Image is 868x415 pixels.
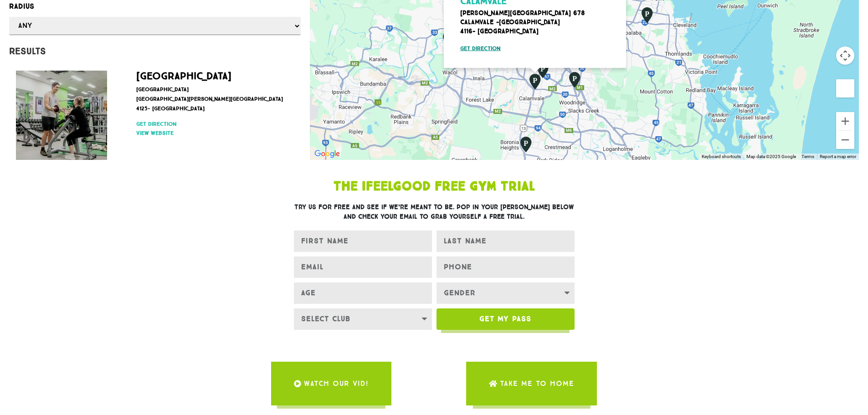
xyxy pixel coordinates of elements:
[518,136,534,153] div: Park Ridge
[312,148,342,160] img: Google
[836,79,854,97] button: Drag Pegman onto the map to open Street View
[460,9,617,36] p: [PERSON_NAME][GEOGRAPHIC_DATA] 678 Calamvale -[GEOGRAPHIC_DATA] 4116- [GEOGRAPHIC_DATA]
[479,315,531,323] span: Get My Pass
[9,0,301,12] label: Radius
[234,180,635,193] h1: The IfeelGood Free Gym Trial
[836,112,854,130] button: Zoom in
[312,148,342,160] a: Click to see this area on Google Maps
[702,154,741,160] button: Keyboard shortcuts
[271,362,391,405] a: WATCH OUR VID!
[639,6,655,24] div: Alexandra Hills
[304,371,369,396] span: WATCH OUR VID!
[294,256,432,278] input: EMAIL
[136,129,289,137] a: View website
[294,231,575,334] form: New Form
[294,231,432,252] input: FIRST NAME
[820,154,856,159] a: Report a map error
[437,256,575,278] input: Only numbers and phone characters (#, -, *, etc) are accepted.
[801,154,814,159] a: Terms (opens in new tab)
[746,154,796,159] span: Map data ©2025 Google
[836,131,854,149] button: Zoom out
[460,44,617,52] a: Get direction
[441,30,456,47] div: Middle Park
[500,371,574,396] span: Take me to Home
[836,46,854,65] button: Map camera controls
[9,46,301,56] h4: Results
[136,85,289,113] p: [GEOGRAPHIC_DATA] [GEOGRAPHIC_DATA][PERSON_NAME][GEOGRAPHIC_DATA] 4125- [GEOGRAPHIC_DATA]
[567,71,582,88] div: Underwood
[294,282,432,304] input: Age
[527,73,543,90] div: Calamvale
[294,202,575,221] h3: Try us for free and see if we’re meant to be. Pop in your [PERSON_NAME] below and check your emai...
[535,61,550,79] div: Runcorn
[136,70,231,82] a: [GEOGRAPHIC_DATA]
[437,231,575,252] input: LAST NAME
[466,362,597,405] a: Take me to Home
[136,120,289,128] a: Get direction
[437,308,575,330] button: Get My Pass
